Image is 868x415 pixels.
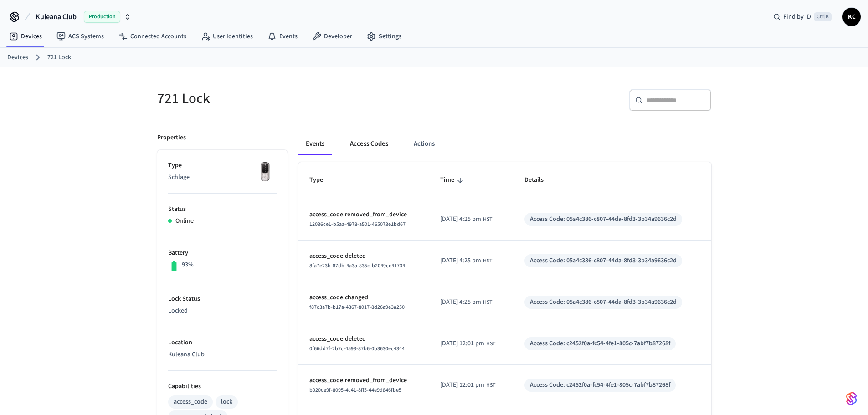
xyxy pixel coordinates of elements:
img: SeamLogoGradient.69752ec5.svg [846,391,857,406]
span: [DATE] 12:01 pm [440,380,484,390]
span: Kuleana Club [36,11,77,22]
button: KC [842,8,861,26]
a: 721 Lock [47,53,71,62]
span: Type [309,173,335,187]
button: Actions [406,133,442,155]
span: [DATE] 4:25 pm [440,256,481,266]
div: Find by IDCtrl K [766,9,839,25]
span: 8fa7e23b-87db-4a3a-835c-b2049cc41734 [309,262,405,270]
span: Ctrl K [814,12,832,21]
span: [DATE] 12:01 pm [440,339,484,348]
a: Settings [360,28,409,45]
div: Pacific/Honolulu [440,380,495,390]
span: HST [483,257,492,265]
p: Schlage [168,173,277,182]
span: Find by ID [783,12,811,21]
div: access_code [174,397,207,407]
span: HST [483,298,492,307]
button: Access Codes [343,133,395,155]
span: Time [440,173,466,187]
a: Connected Accounts [111,28,194,45]
span: Production [84,11,120,23]
div: ant example [298,133,711,155]
a: Developer [305,28,360,45]
span: b920ce9f-8095-4c41-8ff5-44e9d846fbe5 [309,386,401,394]
span: 12036ce1-b5aa-4978-a501-465073e1bd67 [309,220,406,228]
p: access_code.deleted [309,251,418,261]
div: Access Code: 05a4c386-c807-44da-8fd3-3b34a9636c2d [530,215,677,224]
p: Type [168,161,277,170]
p: Online [175,216,194,226]
button: Events [298,133,332,155]
p: access_code.removed_from_device [309,376,418,385]
p: Kuleana Club [168,350,277,359]
a: Devices [7,53,28,62]
div: Pacific/Honolulu [440,297,492,307]
div: lock [221,397,232,407]
span: [DATE] 4:25 pm [440,215,481,224]
span: [DATE] 4:25 pm [440,297,481,307]
div: Pacific/Honolulu [440,339,495,348]
span: f87c3a7b-b17a-4367-8017-8d26a9e3a250 [309,303,405,311]
p: 93% [182,260,194,270]
p: Properties [157,133,186,143]
span: Details [524,173,555,187]
h5: 721 Lock [157,89,429,108]
span: HST [486,381,495,389]
p: Status [168,205,277,214]
img: Yale Assure Touchscreen Wifi Smart Lock, Satin Nickel, Front [254,161,277,184]
span: HST [483,215,492,224]
span: 0f66dd7f-2b7c-4593-87b6-0b3630ec4344 [309,345,405,353]
div: Access Code: c2452f0a-fc54-4fe1-805c-7abf7b87268f [530,339,670,348]
a: Devices [2,28,49,45]
p: access_code.changed [309,293,418,302]
p: access_code.removed_from_device [309,210,418,220]
div: Access Code: c2452f0a-fc54-4fe1-805c-7abf7b87268f [530,380,670,390]
p: Capabilities [168,382,277,391]
div: Access Code: 05a4c386-c807-44da-8fd3-3b34a9636c2d [530,256,677,266]
span: KC [843,9,860,25]
a: User Identities [194,28,260,45]
span: HST [486,340,495,348]
div: Access Code: 05a4c386-c807-44da-8fd3-3b34a9636c2d [530,297,677,307]
a: Events [260,28,305,45]
p: access_code.deleted [309,334,418,344]
div: Pacific/Honolulu [440,215,492,224]
p: Battery [168,248,277,258]
p: Lock Status [168,294,277,304]
p: Locked [168,306,277,316]
div: Pacific/Honolulu [440,256,492,266]
a: ACS Systems [49,28,111,45]
p: Location [168,338,277,348]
